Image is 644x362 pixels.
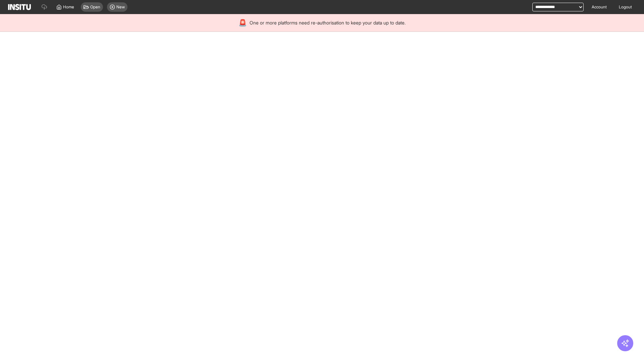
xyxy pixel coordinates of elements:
[116,4,125,10] span: New
[90,4,100,10] span: Open
[8,4,31,10] img: Logo
[250,19,406,26] span: One or more platforms need re-authorisation to keep your data up to date.
[238,18,247,27] div: 🚨
[63,4,74,10] span: Home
